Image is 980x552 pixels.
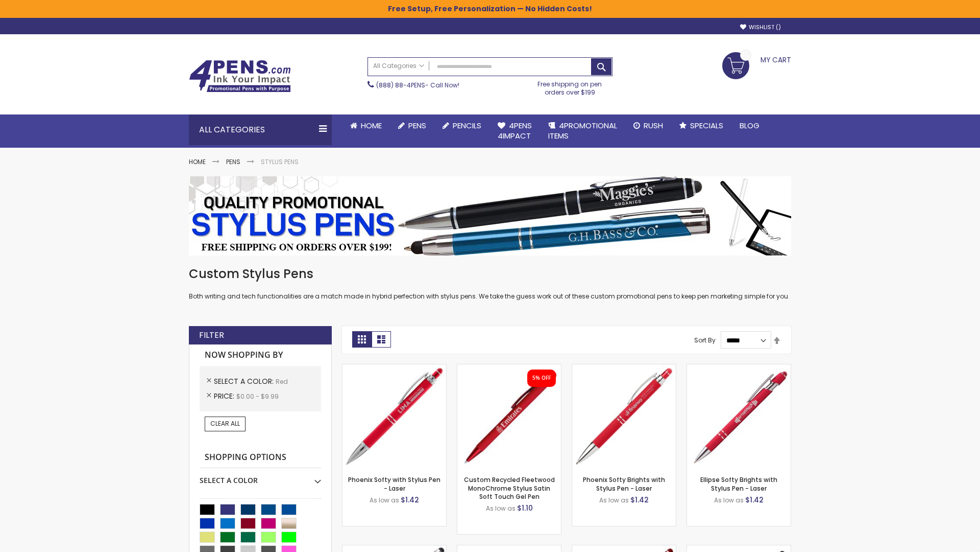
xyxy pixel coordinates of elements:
a: All Categories [368,58,429,75]
label: Sort By [694,336,716,344]
span: As low as [599,496,629,504]
a: (888) 88-4PENS [376,81,425,89]
strong: Filter [199,330,224,341]
span: As low as [486,504,516,513]
a: Ellipse Softy Brights with Stylus Pen - Laser-Red [687,364,791,373]
img: Phoenix Softy with Stylus Pen - Laser-Red [342,364,446,468]
a: Pens [390,114,434,137]
span: Red [276,377,288,386]
a: Rush [625,114,671,137]
a: Home [342,114,390,137]
span: - Call Now! [376,81,459,89]
span: 4PROMOTIONAL ITEMS [548,120,617,141]
a: Pencils [434,114,489,137]
div: Both writing and tech functionalities are a match made in hybrid perfection with stylus pens. We ... [189,266,791,301]
img: Custom Recycled Fleetwood MonoChrome Stylus Satin Soft Touch Gel Pen-Red [457,364,561,468]
span: 4Pens 4impact [498,120,532,141]
span: Price [214,391,236,401]
a: Wishlist [740,24,781,31]
a: Phoenix Softy with Stylus Pen - Laser [348,475,440,492]
span: As low as [370,496,399,504]
a: 4PROMOTIONALITEMS [540,114,625,148]
a: Specials [671,114,731,137]
img: Phoenix Softy Brights with Stylus Pen - Laser-Red [572,364,676,468]
span: Select A Color [214,376,276,386]
div: All Categories [189,114,332,145]
span: Home [361,120,382,131]
img: Stylus Pens [189,176,791,256]
img: Ellipse Softy Brights with Stylus Pen - Laser-Red [687,364,791,468]
span: As low as [714,496,744,504]
strong: Stylus Pens [261,157,299,166]
span: $1.42 [630,495,649,505]
a: 4Pens4impact [489,114,540,148]
strong: Shopping Options [200,447,321,469]
a: Home [189,157,206,166]
a: Custom Recycled Fleetwood MonoChrome Stylus Satin Soft Touch Gel Pen-Red [457,364,561,373]
h1: Custom Stylus Pens [189,266,791,282]
span: Pencils [453,120,481,131]
a: Ellipse Softy Brights with Stylus Pen - Laser [700,475,777,492]
span: All Categories [373,62,424,70]
span: Pens [408,120,426,131]
strong: Grid [352,331,372,348]
span: $1.42 [745,495,764,505]
span: $1.10 [517,503,533,513]
span: Specials [690,120,723,131]
a: Clear All [205,417,246,431]
div: 5% OFF [532,375,551,382]
a: Pens [226,157,240,166]
a: Phoenix Softy Brights with Stylus Pen - Laser [583,475,665,492]
strong: Now Shopping by [200,344,321,366]
div: Select A Color [200,468,321,486]
img: 4Pens Custom Pens and Promotional Products [189,60,291,93]
span: $0.00 - $9.99 [236,392,279,401]
a: Custom Recycled Fleetwood MonoChrome Stylus Satin Soft Touch Gel Pen [464,475,555,500]
a: Phoenix Softy Brights with Stylus Pen - Laser-Red [572,364,676,373]
a: Blog [731,114,768,137]
span: $1.42 [401,495,419,505]
div: Free shipping on pen orders over $199 [527,76,613,97]
span: Clear All [210,419,240,428]
a: Phoenix Softy with Stylus Pen - Laser-Red [342,364,446,373]
span: Blog [740,120,759,131]
span: Rush [644,120,663,131]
